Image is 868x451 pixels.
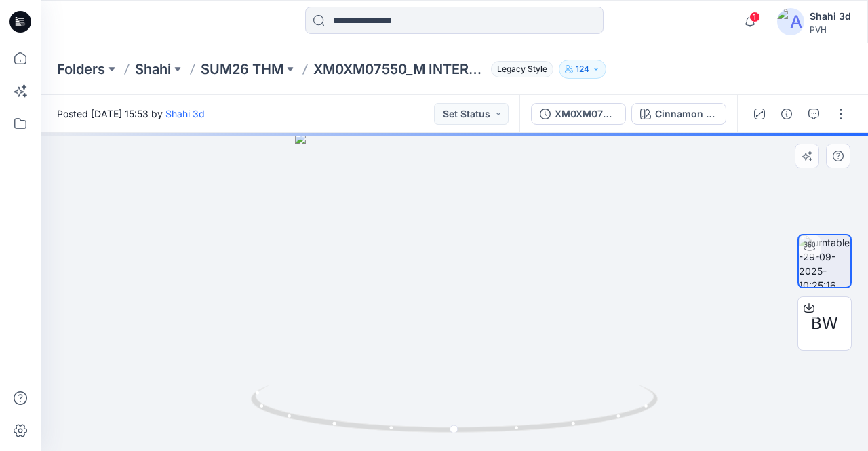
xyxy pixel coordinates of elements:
button: Legacy Style [486,60,553,79]
span: Legacy Style [491,61,553,77]
p: XM0XM07550_M INTERLOCK PANEL RUGBY POLO [313,60,486,79]
p: 124 [576,62,589,77]
span: 1 [749,12,760,22]
a: Shahi 3d [165,108,205,119]
button: 124 [559,60,606,79]
img: avatar [777,8,804,35]
span: Posted [DATE] 15:53 by [57,106,205,121]
button: Cinnamon Russet/ Rich Cream - 0BJ [631,103,726,125]
div: PVH [810,24,851,35]
div: Cinnamon Russet/ Rich Cream - 0BJ [655,106,717,121]
a: Folders [57,60,105,79]
div: Shahi 3d [810,8,851,24]
button: Details [776,103,797,125]
img: turntable-29-09-2025-10:25:16 [799,235,850,287]
a: SUM26 THM [201,60,283,79]
a: Shahi [135,60,171,79]
button: XM0XM07550_M INTERLOCK PANEL RUGBY POLO_PROTO_V01 [531,103,626,125]
div: XM0XM07550_M INTERLOCK PANEL RUGBY POLO_PROTO_V01 [555,106,617,121]
span: BW [811,311,838,336]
